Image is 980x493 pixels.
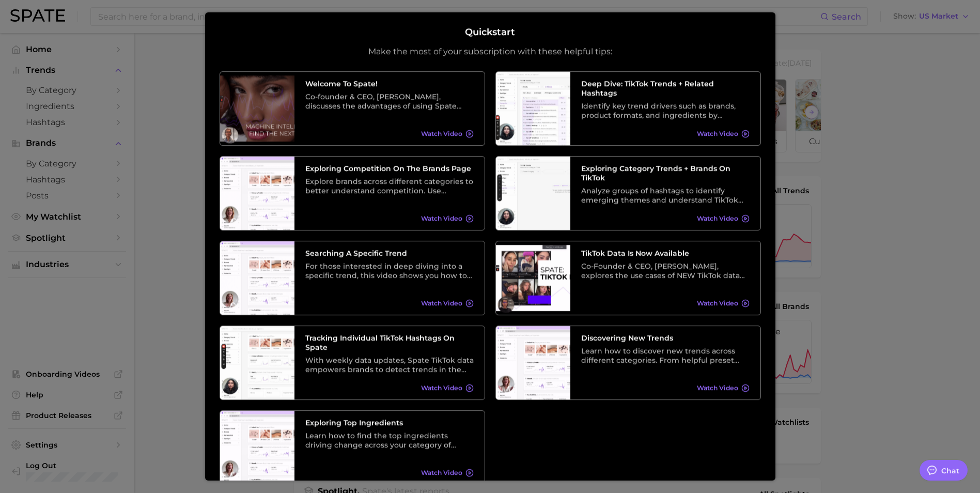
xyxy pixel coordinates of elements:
[421,384,462,392] span: Watch Video
[581,333,750,342] h3: Discovering New Trends
[421,299,462,307] span: Watch Video
[220,240,485,315] a: Searching A Specific TrendFor those interested in deep diving into a specific trend, this video s...
[220,410,485,484] a: Exploring Top IngredientsLearn how to find the top ingredients driving change across your categor...
[581,346,750,364] div: Learn how to discover new trends across different categories. From helpful preset filters to diff...
[697,214,738,222] span: Watch Video
[305,248,474,257] h3: Searching A Specific Trend
[581,79,750,97] h3: Deep Dive: TikTok Trends + Related Hashtags
[495,240,761,315] a: TikTok data is now availableCo-Founder & CEO, [PERSON_NAME], explores the use cases of NEW TikTok...
[421,130,462,137] span: Watch Video
[581,261,750,280] div: Co-Founder & CEO, [PERSON_NAME], explores the use cases of NEW TikTok data and its relationship w...
[581,186,750,204] div: Analyze groups of hashtags to identify emerging themes and understand TikTok trends at a higher l...
[305,261,474,280] div: For those interested in deep diving into a specific trend, this video shows you how to search tre...
[305,418,474,427] h3: Exploring Top Ingredients
[305,333,474,351] h3: Tracking Individual TikTok Hashtags on Spate
[220,325,485,399] a: Tracking Individual TikTok Hashtags on SpateWith weekly data updates, Spate TikTok data empowers ...
[697,130,738,137] span: Watch Video
[421,214,462,222] span: Watch Video
[220,156,485,230] a: Exploring Competition on the Brands PageExplore brands across different categories to better unde...
[581,248,750,257] h3: TikTok data is now available
[581,163,750,182] h3: Exploring Category Trends + Brands on TikTok
[581,101,750,119] div: Identify key trend drivers such as brands, product formats, and ingredients by leveraging a categ...
[697,299,738,307] span: Watch Video
[368,46,612,56] p: Make the most of your subscription with these helpful tips:
[495,325,761,399] a: Discovering New TrendsLearn how to discover new trends across different categories. From helpful ...
[220,71,485,145] a: Welcome to Spate!Co-founder & CEO, [PERSON_NAME], discusses the advantages of using Spate data as...
[305,91,474,110] div: Co-founder & CEO, [PERSON_NAME], discusses the advantages of using Spate data as well as its vari...
[421,469,462,476] span: Watch Video
[465,27,515,38] h2: Quickstart
[305,79,474,88] h3: Welcome to Spate!
[305,430,474,449] div: Learn how to find the top ingredients driving change across your category of choice. From broad c...
[495,71,761,145] a: Deep Dive: TikTok Trends + Related HashtagsIdentify key trend drivers such as brands, product for...
[305,355,474,374] div: With weekly data updates, Spate TikTok data empowers brands to detect trends in the earliest stag...
[495,156,761,230] a: Exploring Category Trends + Brands on TikTokAnalyze groups of hashtags to identify emerging theme...
[305,176,474,195] div: Explore brands across different categories to better understand competition. Use different preset...
[305,163,474,173] h3: Exploring Competition on the Brands Page
[697,384,738,392] span: Watch Video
